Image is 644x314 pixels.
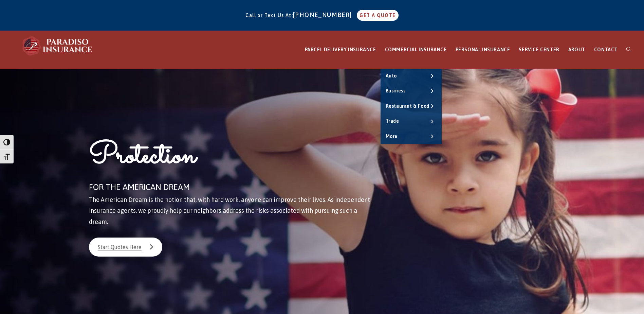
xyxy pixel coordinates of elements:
[568,47,585,52] span: ABOUT
[519,47,559,52] span: SERVICE CENTER
[451,31,515,69] a: PERSONAL INSURANCE
[386,73,397,78] span: Auto
[245,13,293,18] span: Call or Text Us At:
[381,69,442,84] a: Auto
[590,31,622,69] a: CONTACT
[381,99,442,114] a: Restaurant & Food
[381,114,442,129] a: Trade
[385,47,447,52] span: COMMERCIAL INSURANCE
[381,31,451,69] a: COMMERCIAL INSURANCE
[594,47,618,52] span: CONTACT
[20,36,95,56] img: Paradiso Insurance
[357,10,398,21] a: GET A QUOTE
[386,88,406,93] span: Business
[293,11,355,18] a: [PHONE_NUMBER]
[381,84,442,99] a: Business
[564,31,590,69] a: ABOUT
[381,129,442,144] a: More
[89,137,372,180] h1: Protection
[386,118,399,124] span: Trade
[89,182,190,192] span: FOR THE AMERICAN DREAM
[305,47,376,52] span: PARCEL DELIVERY INSURANCE
[89,196,370,225] span: The American Dream is the notion that, with hard work, anyone can improve their lives. As indepen...
[514,31,564,69] a: SERVICE CENTER
[386,134,398,139] span: More
[89,238,162,257] a: Start Quotes Here
[456,47,510,52] span: PERSONAL INSURANCE
[386,103,429,109] span: Restaurant & Food
[300,31,381,69] a: PARCEL DELIVERY INSURANCE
